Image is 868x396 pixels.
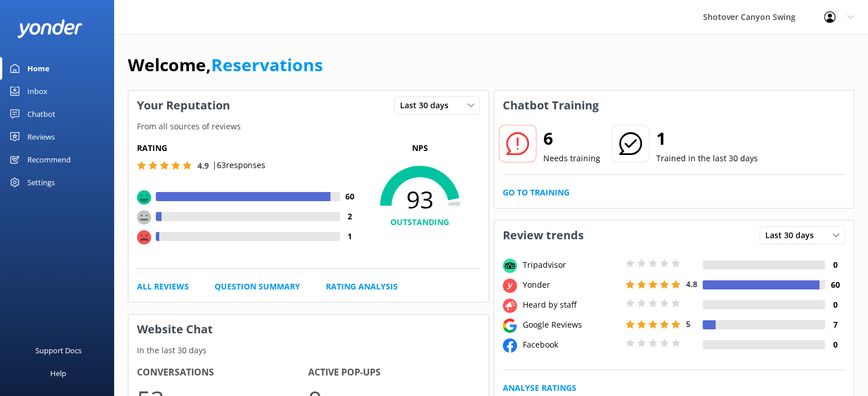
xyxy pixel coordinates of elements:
p: Trained in the last 30 days [656,152,758,165]
h4: 7 [825,319,845,331]
span: 5 [686,319,691,329]
div: Support Docs [35,339,82,362]
div: Home [27,57,50,80]
a: Analyse Ratings [503,382,576,394]
a: Question Summary [215,280,300,293]
div: Facebook [520,338,623,351]
a: Reservations [211,53,323,76]
a: All Reviews [137,280,189,293]
div: Google Reviews [520,319,623,331]
p: From all sources of reviews [128,120,488,133]
h3: Website Chat [128,315,488,344]
div: Yonder [520,279,623,291]
h4: 1 [340,230,360,243]
div: Settings [27,171,55,194]
span: 4.8 [686,279,697,289]
h4: 60 [825,279,845,291]
h4: 2 [340,210,360,223]
h3: Review trends [494,221,592,250]
div: Inbox [27,80,47,103]
h4: Active Pop-ups [308,365,479,380]
h4: OUTSTANDING [360,216,480,228]
div: Chatbot [27,103,55,125]
h1: Welcome, [128,51,323,79]
div: Tripadvisor [520,259,623,271]
h2: 6 [543,125,600,152]
span: Last 30 days [765,229,821,242]
span: 93 [360,185,480,214]
h4: 60 [340,190,360,203]
div: Heard by staff [520,299,623,311]
div: Reviews [27,125,55,148]
span: 4.9 [197,160,209,171]
div: Recommend [27,148,71,171]
p: | 63 responses [212,159,265,172]
p: Needs training [543,152,600,165]
h3: Chatbot Training [494,91,607,120]
p: In the last 30 days [128,344,488,357]
h4: 0 [825,259,845,271]
h5: Rating [137,142,360,154]
h4: Conversations [137,365,308,380]
img: yonder-white-logo.png [17,19,83,38]
span: Last 30 days [400,99,455,112]
h4: 0 [825,299,845,311]
a: Rating Analysis [326,280,398,293]
h2: 1 [656,125,758,152]
div: Help [50,362,66,385]
h4: 0 [825,338,845,351]
h3: Your Reputation [128,91,239,120]
a: Go to Training [503,186,570,199]
p: NPS [360,142,480,154]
